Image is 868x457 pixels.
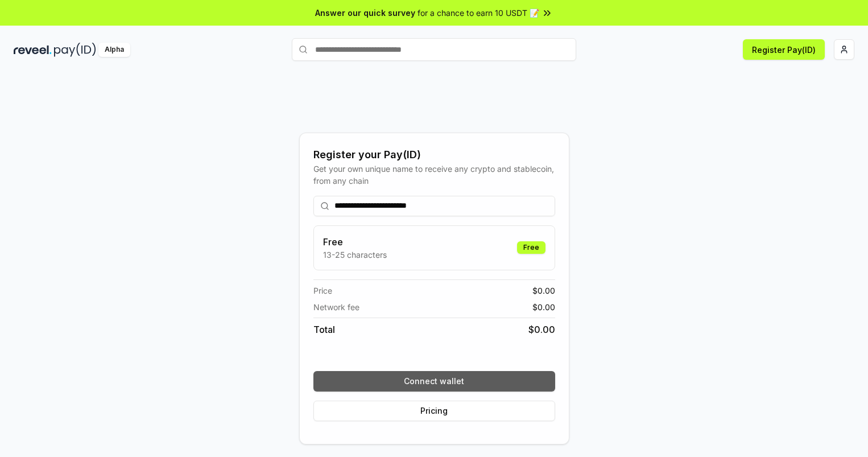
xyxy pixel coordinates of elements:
[315,7,415,19] span: Answer our quick survey
[323,249,387,261] p: 13-25 characters
[98,43,130,57] div: Alpha
[313,147,555,163] div: Register your Pay(ID)
[532,301,555,313] span: $ 0.00
[528,323,555,336] span: $ 0.00
[418,7,539,19] span: for a chance to earn 10 USDT 📝
[532,285,555,297] span: $ 0.00
[313,323,335,336] span: Total
[313,285,332,297] span: Price
[323,235,387,249] h3: Free
[517,241,545,254] div: Free
[14,43,52,57] img: reveel_dark
[313,401,555,421] button: Pricing
[313,371,555,392] button: Connect wallet
[313,301,359,313] span: Network fee
[54,43,96,57] img: pay_id
[313,163,555,187] div: Get your own unique name to receive any crypto and stablecoin, from any chain
[743,39,825,60] button: Register Pay(ID)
